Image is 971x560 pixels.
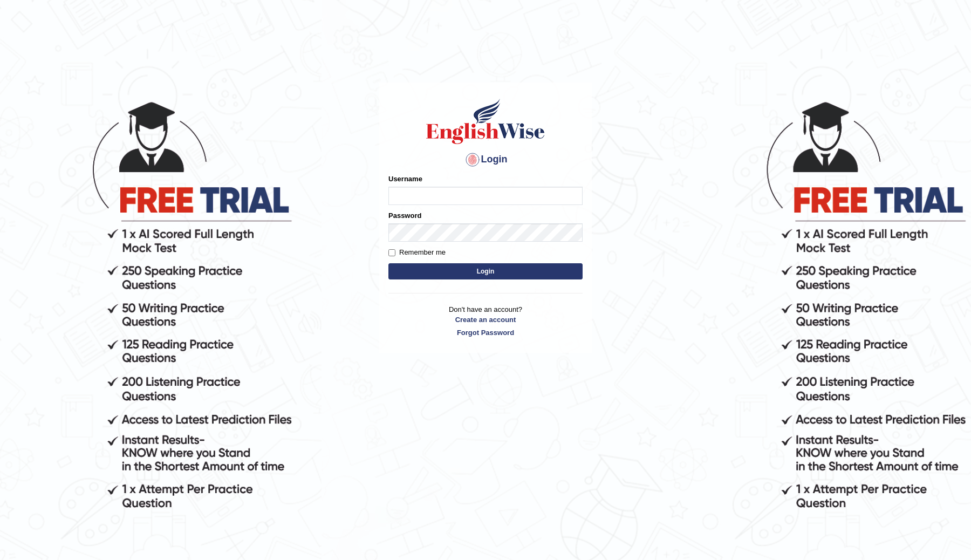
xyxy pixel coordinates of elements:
[388,327,583,338] a: Forgot Password
[424,97,547,146] img: Logo of English Wise sign in for intelligent practice with AI
[388,304,583,338] p: Don't have an account?
[388,174,422,184] label: Username
[388,315,583,325] a: Create an account
[388,151,583,168] h4: Login
[388,249,395,256] input: Remember me
[388,247,446,258] label: Remember me
[388,263,583,279] button: Login
[388,210,421,221] label: Password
